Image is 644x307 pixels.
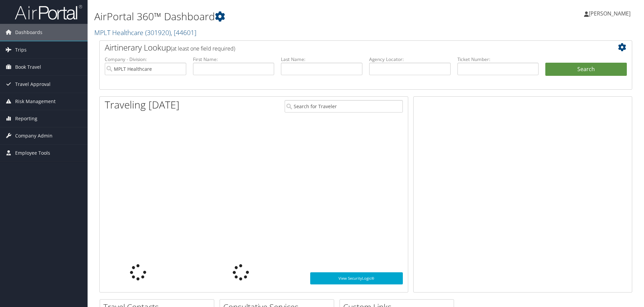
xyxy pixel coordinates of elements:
[15,145,50,161] span: Employee Tools
[94,28,196,37] a: MPLT Healthcare
[457,56,539,63] label: Ticket Number:
[15,110,37,127] span: Reporting
[584,3,637,24] a: [PERSON_NAME]
[369,56,451,63] label: Agency Locator:
[15,41,27,58] span: Trips
[281,56,362,63] label: Last Name:
[105,56,186,63] label: Company - Division:
[15,24,42,41] span: Dashboards
[589,10,631,17] span: [PERSON_NAME]
[171,45,235,52] span: (at least one field required)
[105,42,582,53] h2: Airtinerary Lookup
[15,76,51,93] span: Travel Approval
[285,100,403,113] input: Search for Traveler
[15,4,82,20] img: airportal-logo.png
[193,56,275,63] label: First Name:
[171,28,196,37] span: , [ 44601 ]
[15,59,41,75] span: Book Travel
[94,9,456,24] h1: AirPortal 360™ Dashboard
[15,93,56,110] span: Risk Management
[145,28,171,37] span: ( 301920 )
[545,63,627,76] button: Search
[310,272,403,284] a: View SecurityLogic®
[105,98,180,112] h1: Traveling [DATE]
[15,127,53,144] span: Company Admin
